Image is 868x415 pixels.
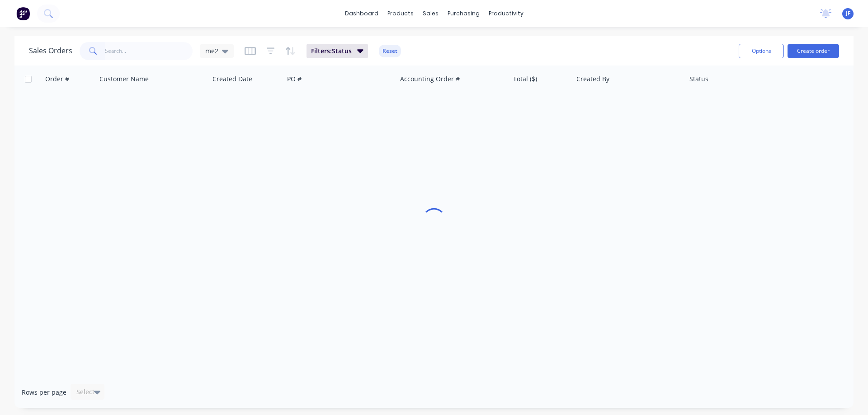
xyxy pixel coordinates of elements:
[45,75,69,84] div: Order #
[689,75,708,84] div: Status
[400,75,460,84] div: Accounting Order #
[212,75,252,84] div: Created Date
[307,44,368,58] button: Filters:Status
[576,75,609,84] div: Created By
[484,7,528,20] div: productivity
[739,44,784,58] button: Options
[513,75,537,84] div: Total ($)
[788,44,839,58] button: Create order
[383,7,418,20] div: products
[311,47,352,56] span: Filters: Status
[16,7,30,20] img: Factory
[287,75,302,84] div: PO #
[379,45,401,57] button: Reset
[99,75,149,84] div: Customer Name
[340,7,383,20] a: dashboard
[418,7,443,20] div: sales
[846,9,850,18] span: JF
[22,388,66,397] span: Rows per page
[443,7,484,20] div: purchasing
[29,47,72,55] h1: Sales Orders
[105,42,193,60] input: Search...
[205,46,218,56] span: me2
[76,387,100,396] div: Select...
